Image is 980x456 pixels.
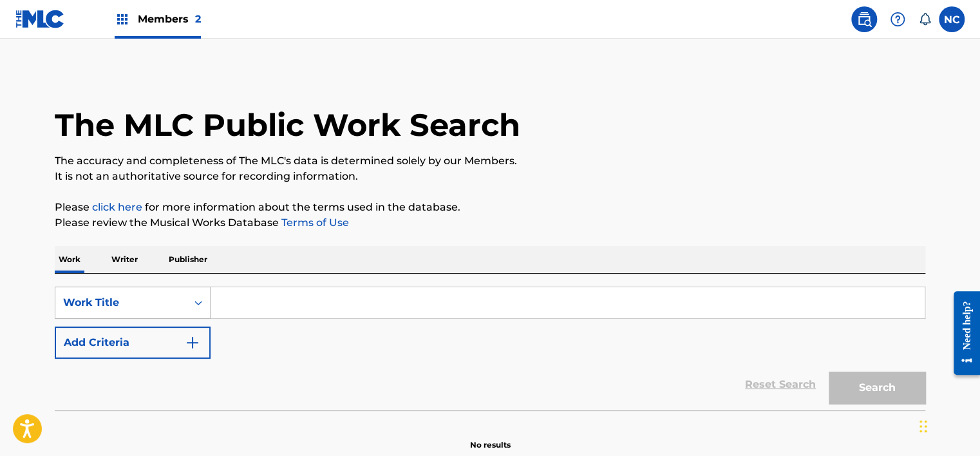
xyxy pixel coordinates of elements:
[890,12,905,27] img: help
[851,6,877,32] a: Public Search
[916,394,980,456] iframe: Chat Widget
[138,12,201,26] span: Members
[279,216,349,229] a: Terms of Use
[939,6,965,32] div: User Menu
[55,246,84,273] p: Work
[885,6,910,32] div: Help
[185,335,200,350] img: 9d2ae6d4665cec9f34b9.svg
[856,12,872,27] img: search
[918,13,931,26] div: Notifications
[55,106,520,144] h1: The MLC Public Work Search
[55,287,925,410] form: Search Form
[108,246,142,273] p: Writer
[15,10,65,28] img: MLC Logo
[195,13,201,25] span: 2
[115,12,130,27] img: Top Rightsholders
[470,424,511,451] p: No results
[55,327,211,359] button: Add Criteria
[919,407,927,446] div: Drag
[944,281,980,385] iframe: Resource Center
[55,215,925,231] p: Please review the Musical Works Database
[55,200,925,215] p: Please for more information about the terms used in the database.
[165,246,211,273] p: Publisher
[55,153,925,169] p: The accuracy and completeness of The MLC's data is determined solely by our Members.
[55,169,925,184] p: It is not an authoritative source for recording information.
[92,201,142,213] a: click here
[63,295,179,310] div: Work Title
